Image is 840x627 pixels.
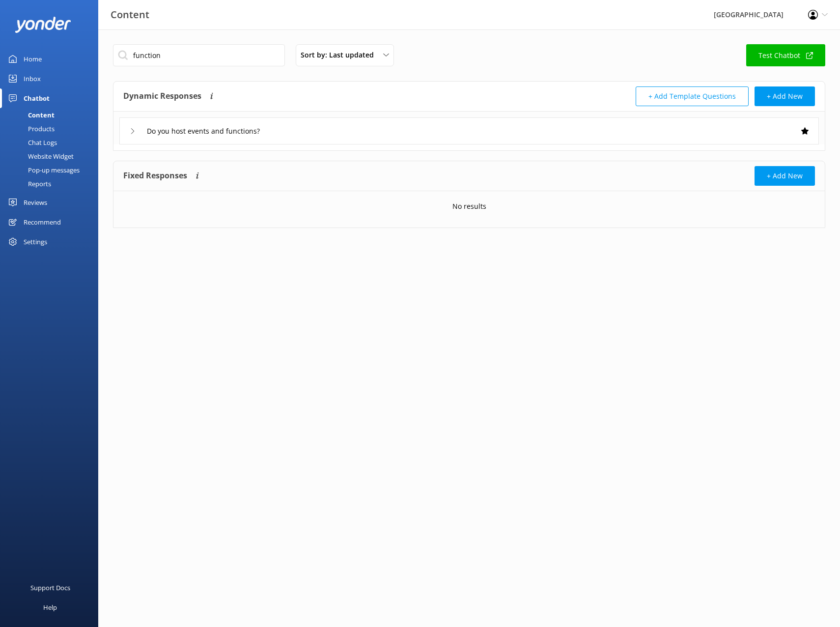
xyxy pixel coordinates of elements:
a: Chat Logs [6,136,98,149]
div: Chat Logs [6,136,57,149]
h4: Fixed Responses [123,166,187,186]
a: Pop-up messages [6,163,98,177]
div: Products [6,122,55,136]
span: Sort by: Last updated [301,50,380,60]
div: Help [43,598,57,617]
p: No results [452,201,486,212]
h3: Content [111,7,149,23]
div: Reports [6,177,51,191]
button: + Add Template Questions [636,86,749,106]
div: Chatbot [24,88,50,108]
div: Recommend [24,212,61,232]
div: Inbox [24,69,41,88]
a: Content [6,108,98,122]
div: Settings [24,232,47,252]
img: yonder-white-logo.png [15,17,71,33]
a: Website Widget [6,149,98,163]
div: Pop-up messages [6,163,80,177]
div: Content [6,108,55,122]
div: Website Widget [6,149,74,163]
div: Home [24,49,42,69]
input: Search all Chatbot Content [113,44,285,66]
h4: Dynamic Responses [123,86,201,106]
a: Reports [6,177,98,191]
a: Products [6,122,98,136]
a: Test Chatbot [746,44,825,66]
div: Reviews [24,193,47,212]
div: Support Docs [30,578,70,598]
button: + Add New [755,166,815,186]
button: + Add New [755,86,815,106]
